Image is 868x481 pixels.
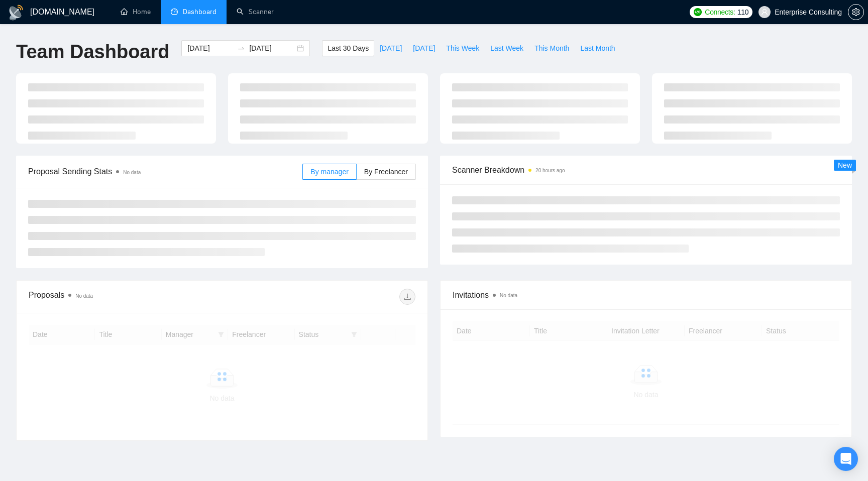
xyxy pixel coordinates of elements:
button: This Week [441,40,485,56]
span: This Month [534,43,569,54]
span: Last 30 Days [328,43,369,54]
input: End date [249,43,295,54]
span: No data [123,170,141,175]
span: By Freelancer [364,168,408,176]
span: 110 [737,7,748,18]
button: [DATE] [374,40,407,56]
span: No data [500,293,517,298]
span: setting [848,8,863,16]
button: Last Week [485,40,529,56]
button: [DATE] [407,40,441,56]
input: Start date [187,43,233,54]
a: homeHome [121,8,151,16]
span: [DATE] [413,43,435,54]
button: setting [848,4,864,20]
span: This Week [446,43,479,54]
span: New [838,161,852,169]
span: [DATE] [380,43,402,54]
span: Dashboard [183,8,216,16]
span: Scanner Breakdown [452,164,840,176]
span: Invitations [453,289,839,301]
a: setting [848,8,864,16]
time: 20 hours ago [535,168,565,173]
a: searchScanner [237,8,274,16]
button: Last 30 Days [322,40,374,56]
span: user [761,9,768,16]
span: swap-right [237,44,245,52]
img: upwork-logo.png [694,8,702,16]
span: Connects: [705,7,735,18]
span: No data [75,293,93,299]
span: Proposal Sending Stats [28,165,302,178]
span: dashboard [171,8,178,15]
div: Open Intercom Messenger [834,447,858,471]
h1: Team Dashboard [16,40,169,64]
button: This Month [529,40,575,56]
img: logo [8,5,24,21]
button: Last Month [575,40,620,56]
span: Last Week [490,43,523,54]
div: Proposals [29,289,222,305]
span: to [237,44,245,52]
span: Last Month [580,43,615,54]
span: By manager [310,168,348,176]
